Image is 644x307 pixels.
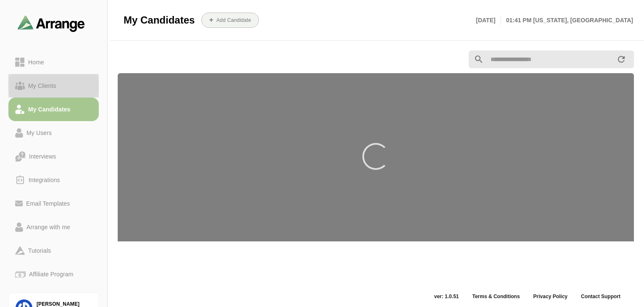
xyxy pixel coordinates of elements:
a: Email Templates [8,192,99,215]
a: My Clients [8,74,99,98]
a: Terms & Conditions [465,293,526,300]
b: Add Candidate [216,17,251,23]
button: Add Candidate [201,13,259,28]
p: [DATE] [476,15,501,25]
a: Affiliate Program [8,262,99,286]
a: Integrations [8,168,99,192]
div: Affiliate Program [26,269,77,279]
a: Interviews [8,145,99,168]
a: Home [8,50,99,74]
div: Arrange with me [23,222,74,232]
div: Interviews [26,151,59,161]
a: Tutorials [8,239,99,262]
div: My Clients [25,81,60,91]
span: ver: 1.0.51 [428,293,466,300]
div: Email Templates [23,198,73,209]
a: My Users [8,121,99,145]
a: Privacy Policy [527,293,574,300]
div: My Users [23,128,55,138]
img: arrangeai-name-small-logo.4d2b8aee.svg [18,15,85,32]
div: Integrations [25,175,63,185]
span: My Candidates [124,14,195,26]
div: Home [25,57,48,67]
div: Tutorials [25,246,54,256]
div: My Candidates [25,104,74,114]
i: appended action [616,54,626,64]
a: My Candidates [8,98,99,121]
a: Arrange with me [8,215,99,239]
a: Contact Support [574,293,627,300]
p: 01:41 PM [US_STATE], [GEOGRAPHIC_DATA] [501,15,633,25]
